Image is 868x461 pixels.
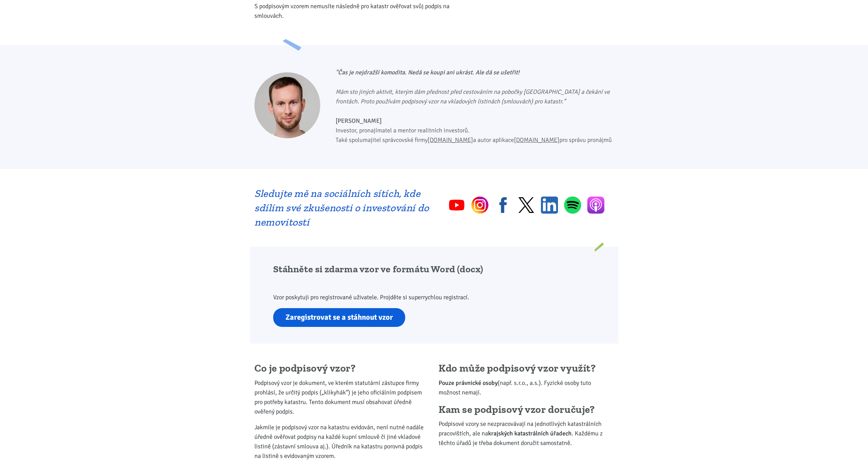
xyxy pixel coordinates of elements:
a: Twitter [518,197,535,214]
p: Investor, pronajímatel a mentor realitních investorů. Také spolumajitel správcovské firmy a autor... [336,116,614,145]
b: Pouze právnické osoby [439,379,498,387]
a: Apple Podcasts [587,197,604,214]
p: Vzor poskytuji pro registrované uživatele. Projděte si superrychlou registrací. [273,292,512,302]
a: Linkedin [541,197,558,214]
a: Zaregistrovat se a stáhnout vzor [273,308,405,327]
h2: Kam se podpisový vzor doručuje? [439,403,614,416]
h2: Stáhněte si zdarma vzor ve formátu Word (docx) [273,263,512,275]
a: [DOMAIN_NAME] [514,136,559,144]
b: [PERSON_NAME] [336,117,382,125]
a: [DOMAIN_NAME] [428,136,473,144]
b: krajských katastrálních úřadech [488,430,572,437]
img: Tomáš Kučera [254,72,320,138]
a: YouTube [448,197,465,214]
p: Podpisový vzor je dokument, ve kterém statutární zástupce firmy prohlásí, že určitý podpis („klik... [254,378,429,416]
a: Instagram [471,197,488,214]
h2: Co je podpisový vzor? [254,362,429,375]
i: Mám sto jiných aktivit, kterým dám přednost před cestováním na pobočky [GEOGRAPHIC_DATA] a čekání... [336,88,610,105]
a: Facebook [495,197,512,214]
a: Spotify [564,196,581,214]
b: "Čas je nejdražší komodita. Nedá se koupi ani ukrást. Ale dá se ušetřit! [336,69,519,76]
h2: Kdo může podpisový vzor využít? [439,362,614,375]
p: S podpisovým vzorem nemusíte následně pro katastr ověřovat svůj podpis na smlouvách. [254,1,460,20]
p: Podpisové vzory se nezpracovávají na jednotlivých katastrálních pracovištích, ale na . Každému z ... [439,419,614,448]
h2: Sledujte mě na sociálních sítích, kde sdílím své zkušenosti o investování do nemovitostí [254,186,429,229]
p: (např. s.r.o., a.s.). Fyzické osoby tuto možnost nemají. [439,378,614,397]
p: Jakmile je podpisový vzor na katastru evidován, není nutné nadále úředně ověřovat podpisy na každ... [254,422,429,461]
